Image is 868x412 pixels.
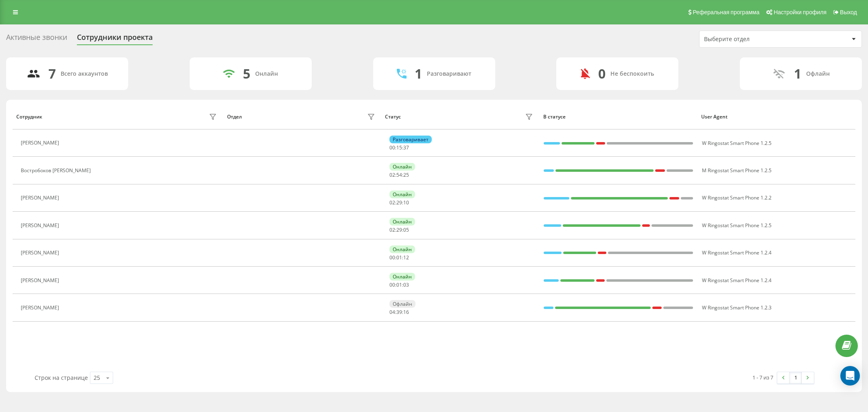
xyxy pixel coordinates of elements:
div: Онлайн [389,245,415,253]
div: [PERSON_NAME] [21,140,61,146]
span: 00 [389,144,395,151]
span: W Ringostat Smart Phone 1.2.3 [702,304,772,311]
div: [PERSON_NAME] [21,223,61,228]
div: Онлайн [389,163,415,171]
div: 7 [48,66,56,81]
div: Активные звонки [6,33,67,46]
div: 1 - 7 из 7 [752,373,773,381]
div: [PERSON_NAME] [21,278,61,283]
span: 05 [403,226,409,233]
div: Всего аккаунтов [61,70,108,77]
div: Open Intercom Messenger [840,366,860,386]
span: Настройки профиля [774,9,826,15]
div: [PERSON_NAME] [21,195,61,201]
span: 39 [396,309,402,316]
span: 02 [389,171,395,178]
span: 01 [396,254,402,261]
span: W Ringostat Smart Phone 1.2.5 [702,222,772,229]
span: 02 [389,199,395,206]
div: Разговаривает [389,136,432,143]
div: 25 [94,374,100,382]
span: W Ringostat Smart Phone 1.2.4 [702,277,772,284]
div: : : [389,227,409,233]
div: 1 [794,66,801,81]
span: 00 [389,254,395,261]
div: Востробоков [PERSON_NAME] [21,168,93,173]
div: В статусе [543,114,693,120]
div: [PERSON_NAME] [21,305,61,311]
div: : : [389,145,409,151]
span: W Ringostat Smart Phone 1.2.2 [702,194,772,201]
span: 04 [389,309,395,316]
div: [PERSON_NAME] [21,250,61,256]
div: Онлайн [389,218,415,226]
div: 5 [243,66,250,81]
div: : : [389,172,409,178]
div: Сотрудник [16,114,42,120]
span: Реферальная программа [693,9,759,15]
div: Разговаривают [427,70,471,77]
span: 03 [403,281,409,288]
span: W Ringostat Smart Phone 1.2.4 [702,249,772,256]
div: Сотрудники проекта [77,33,153,46]
div: Выберите отдел [704,36,801,43]
div: Отдел [227,114,242,120]
span: 25 [403,171,409,178]
div: Статус [385,114,401,120]
span: 00 [389,281,395,288]
div: : : [389,255,409,261]
div: : : [389,309,409,315]
span: 02 [389,226,395,233]
div: 1 [415,66,422,81]
div: : : [389,200,409,206]
span: 29 [396,226,402,233]
span: 29 [396,199,402,206]
span: W Ringostat Smart Phone 1.2.5 [702,140,772,147]
div: Онлайн [389,273,415,281]
span: 16 [403,309,409,316]
a: 1 [789,372,802,384]
span: 15 [396,144,402,151]
span: Выход [840,9,857,15]
span: Строк на странице [35,374,88,381]
div: Офлайн [389,300,415,308]
span: 10 [403,199,409,206]
span: 37 [403,144,409,151]
span: 12 [403,254,409,261]
span: M Ringostat Smart Phone 1.2.5 [702,167,772,174]
div: User Agent [701,114,851,120]
span: 54 [396,171,402,178]
div: Не беспокоить [610,70,654,77]
div: Офлайн [806,70,830,77]
div: Онлайн [255,70,278,77]
div: 0 [598,66,606,81]
div: : : [389,282,409,288]
div: Онлайн [389,191,415,198]
span: 01 [396,281,402,288]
